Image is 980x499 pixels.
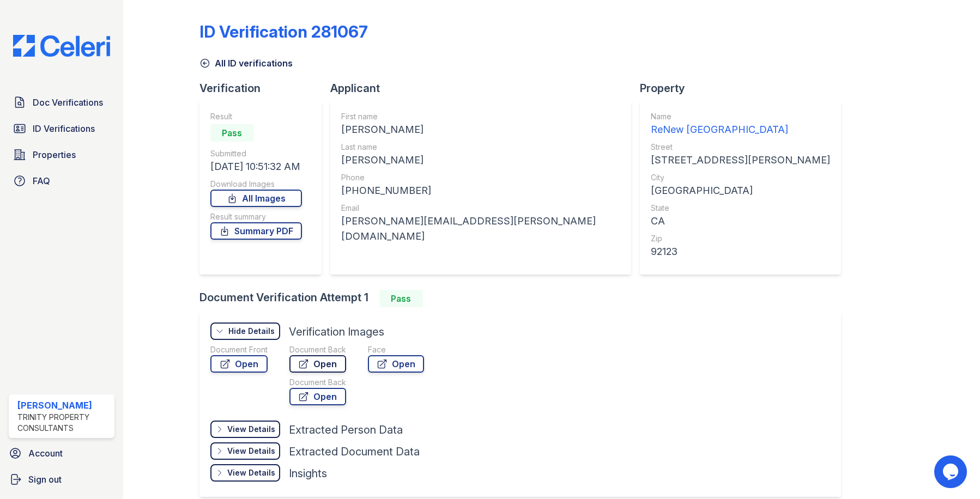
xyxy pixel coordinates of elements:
[4,468,119,490] a: Sign out
[934,455,969,488] iframe: chat widget
[651,153,830,168] div: [STREET_ADDRESS][PERSON_NAME]
[228,326,275,337] div: Hide Details
[17,412,110,434] div: Trinity Property Consultants
[9,118,114,139] a: ID Verifications
[640,81,850,96] div: Property
[33,148,76,161] span: Properties
[33,174,50,187] span: FAQ
[289,324,384,339] div: Verification Images
[368,355,424,373] a: Open
[379,290,423,307] div: Pass
[651,214,830,229] div: CA
[199,290,850,307] div: Document Verification Attempt 1
[210,222,302,240] a: Summary PDF
[289,355,346,373] a: Open
[651,111,830,122] div: Name
[210,190,302,207] a: All Images
[651,122,830,137] div: ReNew [GEOGRAPHIC_DATA]
[210,179,302,190] div: Download Images
[289,422,403,437] div: Extracted Person Data
[28,447,63,460] span: Account
[4,442,119,464] a: Account
[368,344,424,355] div: Face
[289,377,346,388] div: Document Back
[341,111,620,122] div: First name
[651,111,830,137] a: Name ReNew [GEOGRAPHIC_DATA]
[651,233,830,244] div: Zip
[199,81,330,96] div: Verification
[289,388,346,405] a: Open
[33,96,103,109] span: Doc Verifications
[289,466,327,481] div: Insights
[341,203,620,214] div: Email
[210,148,302,159] div: Submitted
[17,399,110,412] div: [PERSON_NAME]
[289,344,346,355] div: Document Back
[9,144,114,166] a: Properties
[199,57,293,70] a: All ID verifications
[289,444,420,459] div: Extracted Document Data
[341,122,620,137] div: [PERSON_NAME]
[4,35,119,57] img: CE_Logo_Blue-a8612792a0a2168367f1c8372b55b34899dd931a85d93a1a3d3e32e68fde9ad4.png
[210,211,302,222] div: Result summary
[227,446,275,457] div: View Details
[341,172,620,183] div: Phone
[651,142,830,153] div: Street
[9,170,114,192] a: FAQ
[210,344,268,355] div: Document Front
[651,244,830,259] div: 92123
[651,172,830,183] div: City
[210,124,254,142] div: Pass
[9,92,114,113] a: Doc Verifications
[227,467,275,478] div: View Details
[33,122,95,135] span: ID Verifications
[227,424,275,435] div: View Details
[199,22,368,41] div: ID Verification 281067
[210,355,268,373] a: Open
[341,153,620,168] div: [PERSON_NAME]
[651,203,830,214] div: State
[341,142,620,153] div: Last name
[28,473,62,486] span: Sign out
[341,214,620,244] div: [PERSON_NAME][EMAIL_ADDRESS][PERSON_NAME][DOMAIN_NAME]
[210,159,302,174] div: [DATE] 10:51:32 AM
[330,81,640,96] div: Applicant
[210,111,302,122] div: Result
[651,183,830,198] div: [GEOGRAPHIC_DATA]
[341,183,620,198] div: [PHONE_NUMBER]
